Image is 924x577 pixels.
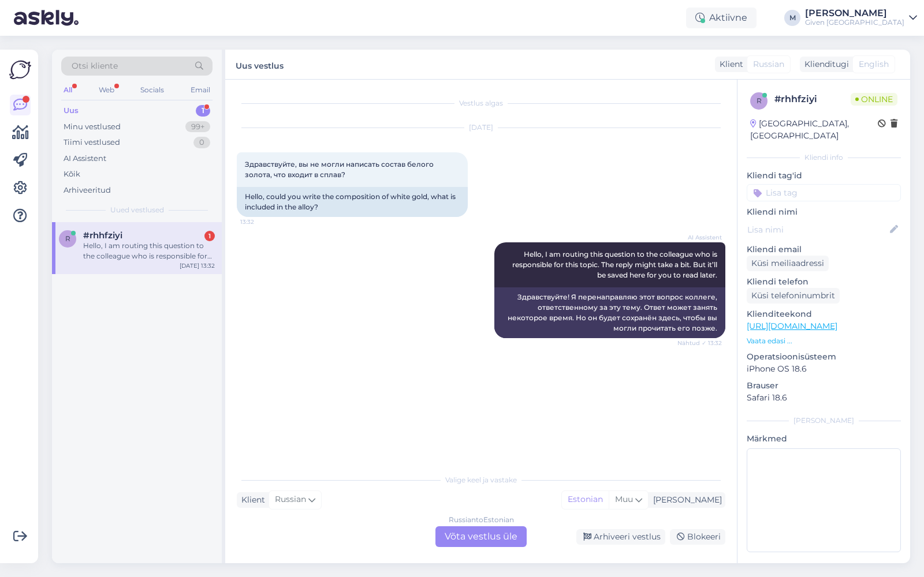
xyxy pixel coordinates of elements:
[64,153,106,164] div: AI Assistent
[747,256,829,271] div: Küsi meiliaadressi
[747,433,901,445] p: Märkmed
[110,205,164,215] span: Uued vestlused
[686,8,757,28] div: Aktiivne
[204,231,215,241] div: 1
[188,83,213,98] div: Email
[64,105,79,117] div: Uus
[757,96,762,105] span: r
[9,59,31,81] img: Askly Logo
[576,529,665,545] div: Arhiveeri vestlus
[193,137,210,148] div: 0
[747,415,901,426] div: [PERSON_NAME]
[670,529,725,545] div: Blokeeri
[449,515,514,525] div: Russian to Estonian
[747,243,901,256] p: Kliendi email
[180,261,215,270] div: [DATE] 13:32
[679,233,722,242] span: AI Assistent
[747,380,901,392] p: Brauser
[747,351,901,363] p: Operatsioonisüsteem
[747,288,840,304] div: Küsi telefoninumbrit
[649,494,722,506] div: [PERSON_NAME]
[435,526,527,547] div: Võta vestlus üle
[747,321,837,331] a: [URL][DOMAIN_NAME]
[237,98,725,108] div: Vestlus algas
[83,241,215,261] div: Hello, I am routing this question to the colleague who is responsible for this topic. The reply m...
[236,57,284,72] label: Uus vestlus
[64,121,121,133] div: Minu vestlused
[237,187,468,217] div: Hello, could you write the composition of white gold, what is included in the alloy?
[800,58,849,70] div: Klienditugi
[805,9,904,18] div: [PERSON_NAME]
[83,230,122,241] span: #rhhfziyi
[805,18,904,27] div: Given [GEOGRAPHIC_DATA]
[64,168,80,180] div: Kõik
[237,475,725,485] div: Valige keel ja vastake
[747,392,901,404] p: Safari 18.6
[196,105,210,117] div: 1
[494,287,725,338] div: Здравствуйте! Я перенаправляю этот вопрос коллеге, ответственному за эту тему. Ответ может занять...
[65,234,70,243] span: r
[72,60,118,72] span: Otsi kliente
[747,336,901,346] p: Vaata edasi ...
[747,363,901,375] p: iPhone OS 18.6
[851,93,897,106] span: Online
[64,137,120,148] div: Tiimi vestlused
[64,185,111,196] div: Arhiveeritud
[245,160,435,179] span: Здравствуйте, вы не могли написать состав белого золота, что входит в сплав?
[96,83,117,98] div: Web
[615,494,633,504] span: Muu
[677,339,722,347] span: Nähtud ✓ 13:32
[61,83,74,98] div: All
[747,170,901,182] p: Kliendi tag'id
[750,118,878,142] div: [GEOGRAPHIC_DATA], [GEOGRAPHIC_DATA]
[805,9,917,27] a: [PERSON_NAME]Given [GEOGRAPHIC_DATA]
[747,223,888,236] input: Lisa nimi
[747,276,901,288] p: Kliendi telefon
[715,58,743,70] div: Klient
[138,83,166,98] div: Socials
[784,10,800,26] div: M
[747,308,901,320] p: Klienditeekond
[275,493,306,506] span: Russian
[774,92,851,106] div: # rhhfziyi
[512,250,719,279] span: Hello, I am routing this question to the colleague who is responsible for this topic. The reply m...
[237,494,265,506] div: Klient
[859,58,889,70] span: English
[237,122,725,133] div: [DATE]
[562,491,609,508] div: Estonian
[747,184,901,201] input: Lisa tag
[185,121,210,133] div: 99+
[240,218,284,226] span: 13:32
[747,152,901,163] div: Kliendi info
[747,206,901,218] p: Kliendi nimi
[753,58,784,70] span: Russian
